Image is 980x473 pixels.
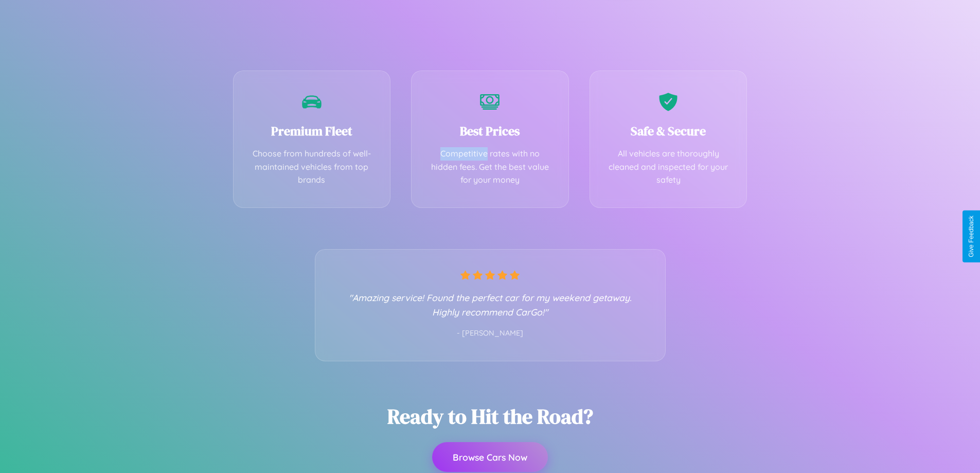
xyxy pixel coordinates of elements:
p: Choose from hundreds of well-maintained vehicles from top brands [249,147,375,187]
h3: Safe & Secure [605,122,732,139]
p: All vehicles are thoroughly cleaned and inspected for your safety [605,147,732,187]
p: "Amazing service! Found the perfect car for my weekend getaway. Highly recommend CarGo!" [336,290,645,319]
div: Give Feedback [968,216,975,257]
h3: Premium Fleet [249,122,375,139]
h3: Best Prices [427,122,553,139]
h2: Ready to Hit the Road? [387,402,593,430]
button: Browse Cars Now [432,442,548,472]
p: Competitive rates with no hidden fees. Get the best value for your money [427,147,553,187]
p: - [PERSON_NAME] [336,327,645,340]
